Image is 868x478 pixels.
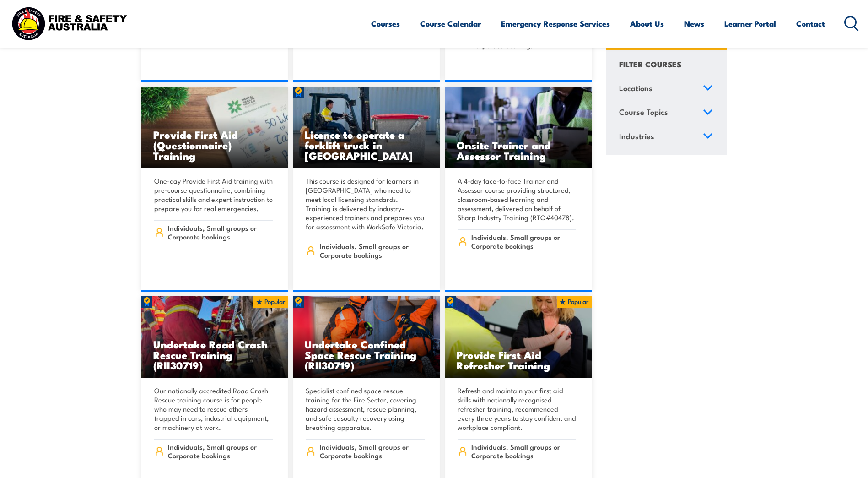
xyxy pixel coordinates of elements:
span: Locations [619,82,652,94]
a: Provide First Aid Refresher Training [445,296,592,379]
a: News [684,11,704,36]
h3: Undertake Confined Space Rescue Training (RII30719) [305,339,428,370]
a: Provide First Aid (Questionnaire) Training [141,87,289,169]
span: Individuals, Small groups or Corporate bookings [471,233,576,250]
span: Course Topics [619,106,668,119]
h3: Licence to operate a forklift truck in [GEOGRAPHIC_DATA] [305,129,428,161]
h3: Onsite Trainer and Assessor Training [457,140,580,161]
img: Undertake Confined Space Rescue Training (non Fire-Sector) (2) [293,296,440,379]
p: This course is designed for learners in [GEOGRAPHIC_DATA] who need to meet local licensing standa... [306,176,425,231]
span: Individuals, Small groups or Corporate bookings [471,442,576,460]
img: Road Crash Rescue Training [141,296,289,379]
span: Individuals, Small groups or Corporate bookings [320,442,425,460]
img: Licence to operate a forklift truck Training [293,87,440,169]
a: Course Topics [615,102,717,125]
h3: Undertake Road Crash Rescue Training (RII30719) [153,339,277,370]
p: A 4-day face-to-face Trainer and Assessor course providing structured, classroom-based learning a... [458,176,577,222]
a: Emergency Response Services [501,11,610,36]
a: Undertake Confined Space Rescue Training (RII30719) [293,296,440,379]
a: About Us [630,11,664,36]
p: One-day Provide First Aid training with pre-course questionnaire, combining practical skills and ... [154,176,273,213]
a: Contact [796,11,825,36]
a: Industries [615,125,717,149]
span: Individuals, Small groups or Corporate bookings [168,223,273,241]
a: Learner Portal [724,11,776,36]
span: Individuals, Small groups or Corporate bookings [168,442,273,460]
h4: FILTER COURSES [619,58,681,70]
span: Industries [619,130,654,142]
a: Onsite Trainer and Assessor Training [445,87,592,169]
a: Licence to operate a forklift truck in [GEOGRAPHIC_DATA] [293,87,440,169]
img: Provide First Aid (Blended Learning) [445,296,592,379]
span: Individuals, Small groups or Corporate bookings [320,242,425,259]
img: Safety For Leaders [445,87,592,169]
a: Courses [371,11,400,36]
a: Undertake Road Crash Rescue Training (RII30719) [141,296,289,379]
p: Specialist confined space rescue training for the Fire Sector, covering hazard assessment, rescue... [306,386,425,432]
a: Locations [615,77,717,101]
h3: Provide First Aid (Questionnaire) Training [153,129,277,161]
p: Our nationally accredited Road Crash Rescue training course is for people who may need to rescue ... [154,386,273,432]
p: Refresh and maintain your first aid skills with nationally recognised refresher training, recomme... [458,386,577,432]
a: Course Calendar [420,11,481,36]
img: Mental Health First Aid Training (Standard) – Blended Classroom [141,87,289,169]
h3: Provide First Aid Refresher Training [457,349,580,370]
span: Individuals, Small groups or Corporate bookings [471,32,576,49]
